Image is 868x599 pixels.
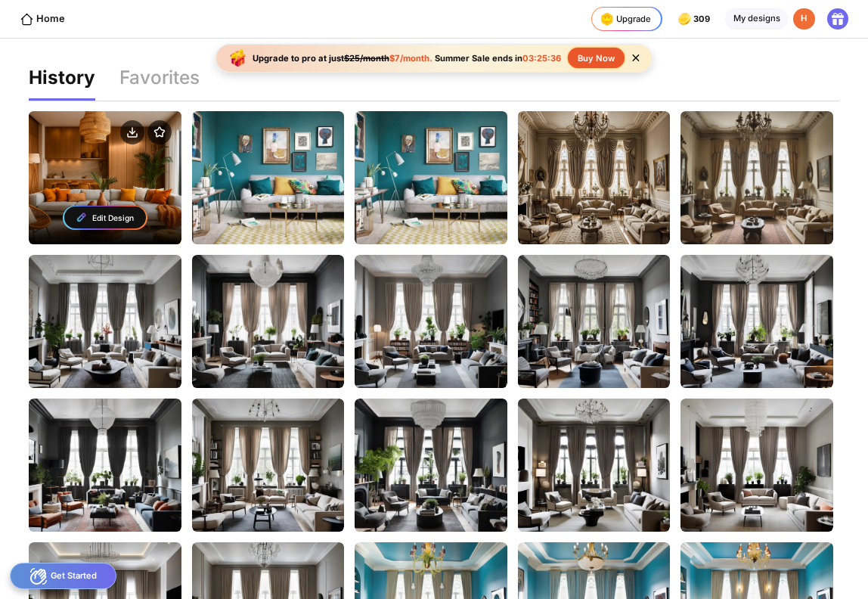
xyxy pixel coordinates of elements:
img: 29569942957132.webp [355,399,507,532]
img: 37703633770454.webp [518,255,670,388]
img: 27038032703938.webp [29,399,181,532]
img: 98242199824288.webp [192,111,344,244]
span: $7/month. [389,53,432,64]
img: 920036892005.webp [355,255,507,388]
img: L3rewhOtdkQAAAABJRU5ErkJggg== [76,211,88,222]
div: History [29,68,95,101]
div: Get Started [10,563,116,589]
div: Edit Design [64,206,147,228]
img: 3918633918757.webp [29,255,181,388]
span: $25/month [344,53,389,64]
span: 03:25:36 [522,53,561,64]
div: Upgrade [597,9,652,29]
img: 84760288476202.webp [192,399,344,532]
img: upgrade-banner-new-year-icon.gif [226,46,250,70]
div: My designs [725,8,788,30]
div: Upgrade to pro at just [253,53,432,64]
img: 63967286396773.webp [518,111,670,244]
img: 02563830256503.webp [680,255,832,388]
div: Summer Sale ends in [432,53,563,64]
img: 8933856893393.webp [355,111,507,244]
div: Home [20,12,65,26]
img: 3102933103068.webp [192,255,344,388]
div: H [793,8,815,30]
img: 10153101544.webp [680,111,832,244]
img: 5965652596576.webp [680,399,832,532]
span: 309 [693,14,713,24]
div: Favorites [119,68,200,101]
img: 84272278427413.webp [518,399,670,532]
div: Buy Now [568,48,625,68]
img: upgrade-nav-btn-icon.gif [597,9,617,29]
